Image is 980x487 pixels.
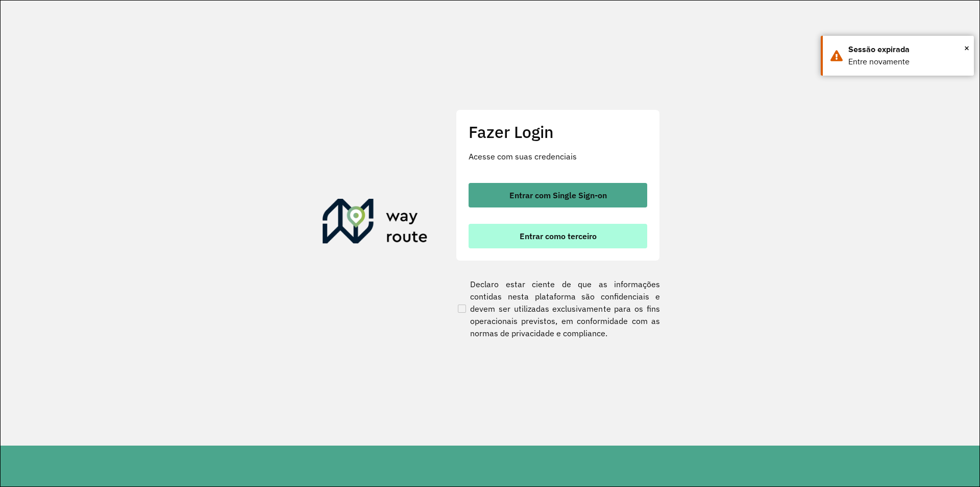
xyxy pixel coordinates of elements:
span: Entrar com Single Sign-on [509,191,607,199]
img: Roteirizador AmbevTech [323,199,428,248]
button: button [469,183,647,207]
button: button [469,224,647,248]
h2: Fazer Login [469,122,647,142]
button: Close [964,40,969,56]
span: Entrar como terceiro [520,232,597,240]
p: Acesse com suas credenciais [469,150,647,163]
span: × [964,40,969,56]
div: Sessão expirada [848,43,966,56]
div: Entre novamente [848,56,966,68]
label: Declaro estar ciente de que as informações contidas nesta plataforma são confidenciais e devem se... [456,278,660,339]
